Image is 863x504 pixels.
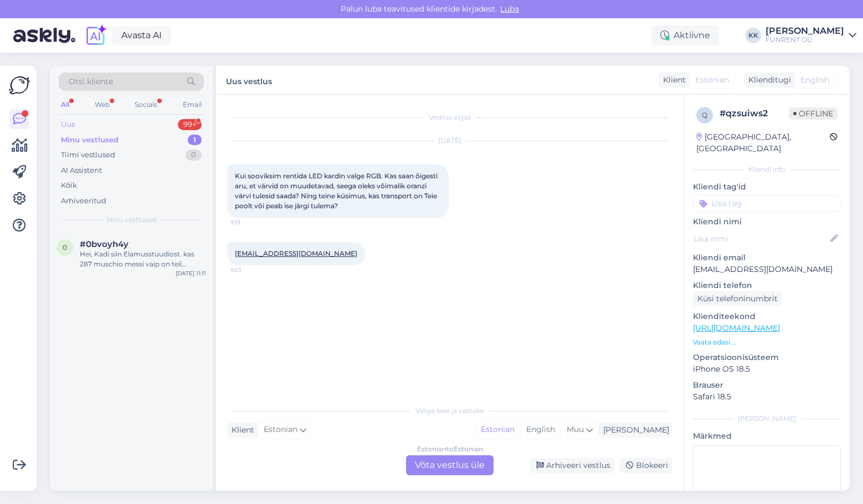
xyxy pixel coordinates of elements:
[766,27,856,44] a: [PERSON_NAME]FUNRENT OÜ
[84,24,107,47] img: explore-ai
[132,97,160,112] div: Socials
[227,406,672,416] div: Valige keel ja vastake
[766,27,844,35] div: [PERSON_NAME]
[61,135,119,146] div: Minu vestlused
[702,111,707,119] span: q
[520,421,561,438] div: English
[59,97,71,112] div: All
[619,458,672,473] div: Blokeeri
[693,337,841,347] p: Vaata edasi ...
[112,26,171,45] a: Avasta AI
[693,280,841,291] p: Kliendi telefon
[106,215,156,225] span: Minu vestlused
[188,135,202,146] div: 1
[497,4,522,14] span: Luba
[406,455,494,475] div: Võta vestlus üle
[226,73,272,88] label: Uus vestlus
[693,252,841,264] p: Kliendi email
[235,249,357,258] a: [EMAIL_ADDRESS][DOMAIN_NAME]
[475,421,520,438] div: Estonian
[693,379,841,391] p: Brauser
[693,291,782,306] div: Küsi telefoninumbrit
[693,264,841,275] p: [EMAIL_ADDRESS][DOMAIN_NAME]
[93,97,112,112] div: Web
[766,35,844,44] div: FUNRENT OÜ
[693,430,841,442] p: Märkmed
[178,119,202,130] div: 99+
[235,172,439,210] span: Kui sooviksim rentida LED kardin valge RGB. Kas saan õigesti aru, et värvid on muudetavad, seega ...
[693,164,841,174] div: Kliendi info
[230,266,272,274] span: 9:23
[61,165,102,176] div: AI Assistent
[69,76,113,88] span: Otsi kliente
[789,107,838,120] span: Offline
[695,74,729,86] span: Estonian
[693,216,841,228] p: Kliendi nimi
[61,119,75,130] div: Uus
[651,25,719,45] div: Aktiivne
[61,196,106,207] div: Arhiveeritud
[744,74,791,86] div: Klienditugi
[227,136,672,146] div: [DATE]
[599,424,669,436] div: [PERSON_NAME]
[80,249,206,269] div: Hei, Kadi siin Elamusstuudiost. kas 287 muschio messi vaip on teil [GEOGRAPHIC_DATA] olemas? vaja...
[693,311,841,322] p: Klienditeekond
[417,444,483,454] div: Estonian to Estonian
[800,74,829,86] span: English
[227,424,254,436] div: Klient
[693,363,841,375] p: iPhone OS 18.5
[80,239,129,249] span: #0bvoyh4y
[746,28,761,43] div: KK
[530,458,615,473] div: Arhiveeri vestlus
[567,424,584,434] span: Muu
[264,424,297,436] span: Estonian
[227,112,672,122] div: Vestlus algas
[693,181,841,193] p: Kliendi tag'id
[693,391,841,403] p: Safari 18.5
[61,150,115,161] div: Tiimi vestlused
[61,180,77,191] div: Kõik
[230,218,272,227] span: 9:19
[181,97,204,112] div: Email
[693,414,841,424] div: [PERSON_NAME]
[693,323,780,333] a: [URL][DOMAIN_NAME]
[696,131,830,155] div: [GEOGRAPHIC_DATA], [GEOGRAPHIC_DATA]
[694,233,828,245] input: Lisa nimi
[186,150,202,161] div: 0
[659,74,686,86] div: Klient
[9,75,30,96] img: Askly Logo
[720,107,789,120] div: # qzsuiws2
[63,243,67,251] span: 0
[176,269,206,277] div: [DATE] 11:11
[693,195,841,212] input: Lisa tag
[693,352,841,363] p: Operatsioonisüsteem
